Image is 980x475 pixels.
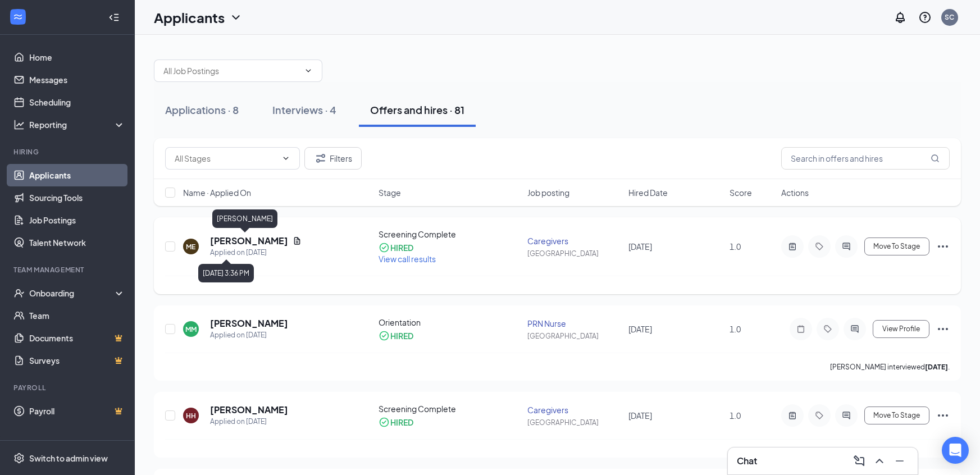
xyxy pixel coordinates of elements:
[13,119,25,130] svg: Analysis
[936,240,950,253] svg: Ellipses
[13,383,123,392] div: Payroll
[29,453,108,464] div: Switch to admin view
[527,187,569,198] span: Job posting
[304,66,313,75] svg: ChevronDown
[13,453,25,464] svg: Settings
[628,324,652,334] span: [DATE]
[874,243,920,250] span: Move To Stage
[813,411,826,420] svg: Tag
[936,409,950,422] svg: Ellipses
[12,11,24,22] svg: WorkstreamLogo
[893,454,906,468] svg: Minimize
[730,187,752,198] span: Score
[942,437,969,464] div: Open Intercom Messenger
[737,455,757,467] h3: Chat
[730,241,741,252] span: 1.0
[730,324,741,334] span: 1.0
[781,187,809,198] span: Actions
[229,11,243,24] svg: ChevronDown
[781,147,950,170] input: Search in offers and hires
[163,65,299,77] input: All Job Postings
[29,91,125,113] a: Scheduling
[314,152,327,165] svg: Filter
[210,247,302,258] div: Applied on [DATE]
[821,325,835,334] svg: Tag
[390,330,413,341] div: HIRED
[29,349,125,372] a: SurveysCrown
[840,242,853,251] svg: ActiveChat
[379,330,390,341] svg: CheckmarkCircle
[29,164,125,186] a: Applicants
[882,325,920,333] span: View Profile
[370,103,464,117] div: Offers and hires · 81
[864,237,929,255] button: Move To Stage
[390,417,413,428] div: HIRED
[628,241,652,252] span: [DATE]
[379,317,520,328] div: Orientation
[853,454,866,468] svg: ComposeMessage
[29,68,125,91] a: Messages
[830,362,950,372] p: [PERSON_NAME] interviewed .
[850,452,868,470] button: ComposeMessage
[304,147,362,170] button: Filter Filters
[13,265,123,275] div: Team Management
[873,454,886,468] svg: ChevronUp
[931,154,940,163] svg: MagnifyingGlass
[527,418,622,427] div: [GEOGRAPHIC_DATA]
[29,46,125,68] a: Home
[198,264,254,282] div: [DATE] 3:36 PM
[730,410,741,421] span: 1.0
[29,400,125,422] a: PayrollCrown
[183,187,251,198] span: Name · Applied On
[840,411,853,420] svg: ActiveChat
[864,407,929,424] button: Move To Stage
[936,322,950,336] svg: Ellipses
[527,318,622,329] div: PRN Nurse
[945,12,955,22] div: SC
[874,412,920,419] span: Move To Stage
[527,404,622,415] div: Caregivers
[108,12,120,23] svg: Collapse
[210,330,288,341] div: Applied on [DATE]
[527,235,622,246] div: Caregivers
[379,187,401,198] span: Stage
[390,242,413,253] div: HIRED
[29,231,125,254] a: Talent Network
[29,327,125,349] a: DocumentsCrown
[794,325,808,334] svg: Note
[210,404,288,416] h5: [PERSON_NAME]
[29,287,116,299] div: Onboarding
[925,363,948,371] b: [DATE]
[212,209,277,228] div: [PERSON_NAME]
[175,152,277,165] input: All Stages
[186,242,196,252] div: ME
[29,186,125,209] a: Sourcing Tools
[29,119,126,130] div: Reporting
[29,304,125,327] a: Team
[186,411,196,421] div: HH
[894,11,907,24] svg: Notifications
[210,235,288,247] h5: [PERSON_NAME]
[13,287,25,299] svg: UserCheck
[628,187,668,198] span: Hired Date
[379,229,520,240] div: Screening Complete
[29,209,125,231] a: Job Postings
[379,403,520,414] div: Screening Complete
[13,147,123,157] div: Hiring
[527,249,622,258] div: [GEOGRAPHIC_DATA]
[628,410,652,421] span: [DATE]
[210,416,288,427] div: Applied on [DATE]
[165,103,239,117] div: Applications · 8
[293,236,302,245] svg: Document
[786,411,799,420] svg: ActiveNote
[210,317,288,330] h5: [PERSON_NAME]
[379,417,390,428] svg: CheckmarkCircle
[848,325,862,334] svg: ActiveChat
[873,320,929,338] button: View Profile
[154,8,225,27] h1: Applicants
[272,103,336,117] div: Interviews · 4
[281,154,290,163] svg: ChevronDown
[870,452,888,470] button: ChevronUp
[918,11,932,24] svg: QuestionInfo
[185,325,197,334] div: MM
